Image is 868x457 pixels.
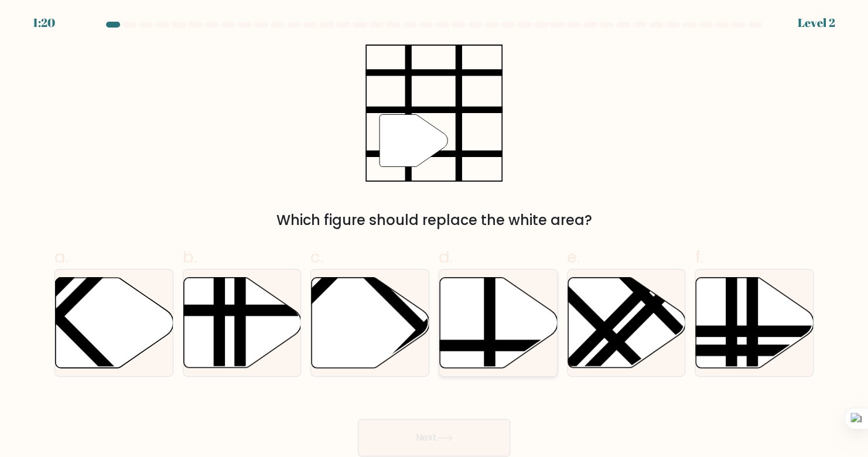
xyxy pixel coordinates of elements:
div: Which figure should replace the white area? [61,210,807,231]
span: a. [54,245,69,268]
button: Next [358,419,510,456]
span: f. [695,245,703,268]
g: " [380,114,447,166]
div: 1:20 [33,14,55,32]
div: Level 2 [798,14,835,32]
span: c. [310,245,323,268]
span: b. [183,245,197,268]
span: e. [567,245,580,268]
span: d. [439,245,453,268]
